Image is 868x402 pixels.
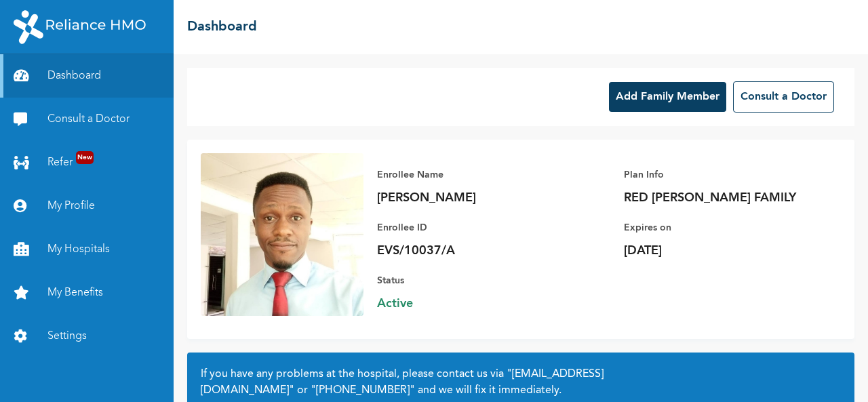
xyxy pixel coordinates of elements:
p: Enrollee Name [377,167,567,183]
p: Expires on [624,220,814,236]
p: EVS/10037/A [377,243,567,259]
p: Status [377,273,567,289]
img: Enrollee [201,153,363,316]
span: Active [377,296,567,312]
img: RelianceHMO's Logo [14,10,146,44]
button: Add Family Member [609,82,726,112]
p: [PERSON_NAME] [377,190,567,206]
span: New [76,151,94,164]
p: [DATE] [624,243,814,259]
a: "[PHONE_NUMBER]" [311,385,415,396]
p: RED [PERSON_NAME] FAMILY [624,190,814,206]
button: Consult a Doctor [733,81,834,113]
p: Enrollee ID [377,220,567,236]
p: Plan Info [624,167,814,183]
h2: If you have any problems at the hospital, please contact us via or and we will fix it immediately. [201,366,841,399]
h2: Dashboard [187,17,257,37]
